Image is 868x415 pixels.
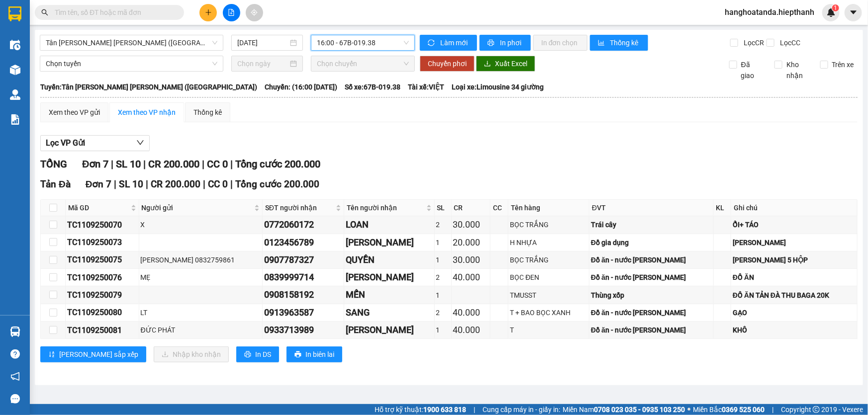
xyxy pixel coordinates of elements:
input: Chọn ngày [237,58,288,69]
img: warehouse-icon [10,40,20,50]
td: TC1109250079 [66,286,139,304]
td: SANG [344,304,435,322]
span: Mã GD [68,202,129,213]
span: CC 0 [207,158,228,170]
div: TC1109250070 [67,219,137,231]
button: Chuyển phơi [420,56,475,72]
span: Chọn chuyến [317,56,409,71]
span: printer [487,39,496,47]
span: Số xe: 67B-019.38 [345,82,400,92]
span: Chuyến: (16:00 [DATE]) [265,82,337,92]
button: syncLàm mới [420,35,477,51]
div: TC1109250081 [67,324,137,336]
span: | [114,178,116,190]
div: TC1109250073 [67,236,137,249]
span: search [41,9,48,16]
img: icon-new-feature [827,8,836,17]
span: Xuất Excel [495,58,527,69]
span: In phơi [500,37,523,48]
div: [PERSON_NAME] [346,270,433,284]
strong: 0369 525 060 [722,406,765,414]
div: [PERSON_NAME] [346,236,433,249]
th: ĐVT [589,200,714,216]
span: hanghoatanda.hiepthanh [717,6,822,18]
td: 0913963587 [263,304,344,322]
span: | [474,404,475,415]
img: warehouse-icon [10,89,20,100]
span: Loại xe: Limousine 34 giường [452,82,544,92]
div: SANG [346,306,433,320]
span: sort-ascending [48,351,55,359]
td: TC1109250081 [66,322,139,339]
td: 0907787327 [263,251,344,269]
button: plus [199,4,217,21]
div: 30.000 [453,253,488,267]
div: 0907787327 [264,253,342,267]
input: 11/09/2025 [237,37,288,48]
div: 40.000 [453,306,488,320]
th: CC [490,200,509,216]
strong: 1900 633 818 [423,406,466,414]
td: MẾN [344,286,435,304]
img: solution-icon [10,114,20,125]
div: BỌC TRẮNG [510,219,587,230]
span: Tài xế: VIỆT [408,82,444,92]
div: 1 [436,325,450,335]
span: SL 10 [116,158,141,170]
span: 1 [834,4,837,11]
div: 40.000 [453,270,488,284]
td: ANH HƯNG [344,322,435,339]
span: message [10,394,20,404]
div: TC1109250079 [67,289,137,301]
div: GẠO [733,307,856,318]
div: T [510,325,587,335]
td: 0933713989 [263,322,344,339]
td: 0839999714 [263,269,344,286]
div: TC1109250075 [67,253,137,266]
div: 30.000 [453,218,488,232]
div: 0772060172 [264,218,342,232]
div: 1 [436,237,450,248]
button: bar-chartThống kê [590,35,648,51]
span: | [111,158,113,170]
div: MẸ [141,272,261,283]
span: printer [244,351,251,359]
td: 0772060172 [263,216,344,234]
span: printer [294,351,301,359]
span: Tổng cước 200.000 [235,158,320,170]
div: MẾN [346,288,433,302]
span: TỔNG [40,158,67,170]
div: Xem theo VP gửi [49,107,100,118]
span: sync [428,39,436,47]
span: Đơn 7 [82,158,108,170]
img: warehouse-icon [10,327,20,337]
span: In biên lai [305,349,334,360]
th: Tên hàng [508,200,589,216]
span: 16:00 - 67B-019.38 [317,35,409,50]
div: H NHỰA [510,237,587,248]
div: Xem theo VP nhận [118,107,176,118]
div: 2 [436,219,450,230]
td: TC1109250076 [66,269,139,286]
span: question-circle [10,349,20,359]
span: Miền Bắc [693,404,765,415]
div: ĐỒ ĂN TẢN ĐÀ THU BAGA 20K [733,290,856,301]
span: In DS [255,349,271,360]
td: TC1109250073 [66,234,139,251]
span: Chọn tuyến [46,56,217,71]
div: Đồ ăn - nước [PERSON_NAME] [591,254,712,265]
td: TC1109250080 [66,304,139,322]
button: downloadNhập kho nhận [154,346,229,362]
div: [PERSON_NAME] [733,237,856,248]
button: Lọc VP Gửi [40,135,150,151]
span: Tổng cước 200.000 [235,178,319,190]
div: [PERSON_NAME] [346,323,433,337]
div: 0913963587 [264,306,342,320]
td: LOAN [344,216,435,234]
span: Kho nhận [782,59,812,81]
div: 2 [436,272,450,283]
span: Đơn 7 [86,178,112,190]
div: LOAN [346,218,433,232]
td: TC1109250075 [66,251,139,269]
span: Tản Đà [40,178,71,190]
